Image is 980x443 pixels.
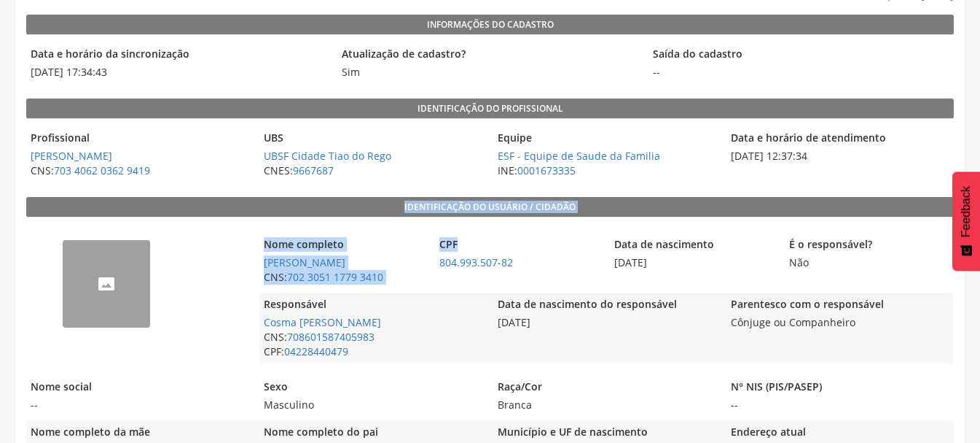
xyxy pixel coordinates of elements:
legend: Data e horário de atendimento [726,131,952,147]
a: [PERSON_NAME] [264,255,345,269]
span: [DATE] [610,255,777,270]
legend: CPF [435,237,603,254]
span: Feedback [960,186,973,237]
span: -- [648,65,952,80]
span: Sim [337,65,364,80]
legend: Equipe [493,131,719,147]
legend: Data e horário da sincronização [26,47,330,63]
span: CNS: [259,330,485,344]
legend: Município e UF de nascimento [493,425,719,442]
legend: Saída do cadastro [648,47,952,63]
a: 708601587405983 [287,330,375,344]
button: Feedback - Mostrar pesquisa [952,172,980,271]
span: INE: [493,163,719,178]
legend: Nome social [26,380,252,396]
legend: Raça/Cor [493,380,719,396]
a: 804.993.507-82 [439,255,513,269]
legend: Informações do Cadastro [26,15,954,35]
legend: Identificação do usuário / cidadão [26,197,954,217]
span: CPF: [259,344,485,359]
legend: Profissional [26,131,252,147]
span: [DATE] [493,315,719,330]
a: 9667687 [293,163,334,177]
a: UBSF Cidade Tiao do Rego [264,149,391,163]
a: 702 3051 1779 3410 [287,270,383,284]
a: ESF - Equipe de Saude da Familia [498,149,660,163]
span: CNS: [259,270,427,285]
legend: É o responsável? [785,237,952,254]
span: -- [26,398,252,412]
legend: Nome completo do pai [259,425,485,442]
legend: Sexo [259,380,485,396]
legend: Parentesco com o responsável [726,297,952,314]
legend: UBS [259,131,485,147]
a: 703 4062 0362 9419 [54,163,150,177]
span: Cônjuge ou Companheiro [726,315,952,330]
legend: Data de nascimento do responsável [493,297,719,314]
legend: Nome completo da mãe [26,425,252,442]
a: Cosma [PERSON_NAME] [264,315,381,329]
legend: Data de nascimento [610,237,777,254]
span: Branca [493,398,719,412]
legend: N° NIS (PIS/PASEP) [726,380,952,396]
span: CNES: [259,163,485,178]
legend: Endereço atual [726,425,952,442]
a: [PERSON_NAME] [31,149,112,163]
legend: Nome completo [259,237,427,254]
span: Não [785,255,952,270]
span: -- [726,398,952,412]
legend: Atualização de cadastro? [337,47,641,63]
span: Masculino [259,398,485,412]
a: 0001673335 [517,163,576,177]
legend: Identificação do profissional [26,99,954,119]
a: 04228440479 [284,344,348,358]
span: CNS: [26,163,252,178]
legend: Responsável [259,297,485,314]
span: [DATE] 17:34:43 [26,65,330,80]
span: [DATE] 12:37:34 [726,149,952,163]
